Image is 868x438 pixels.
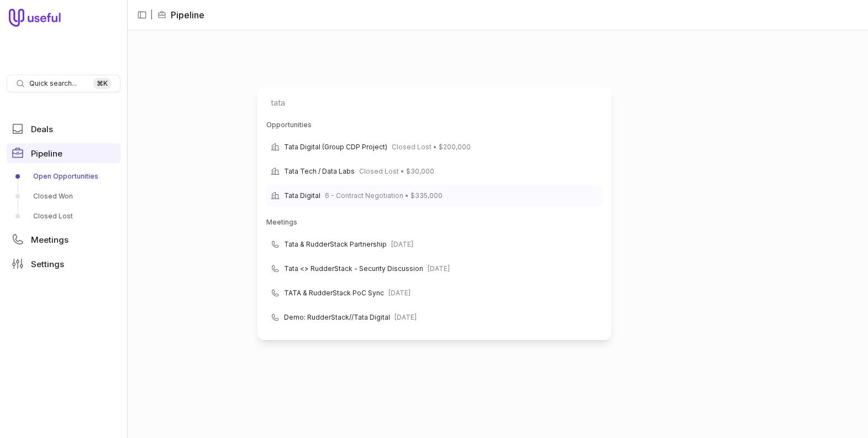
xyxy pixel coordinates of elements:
[284,165,355,178] span: Tata Tech / Data Labs
[423,335,445,348] span: [DATE]
[325,189,443,202] span: 6 - Contract Negotiation • $335,000
[284,140,387,154] span: Tata Digital (Group CDP Project)
[266,216,602,229] div: Meetings
[284,189,320,202] span: Tata Digital
[284,335,418,348] span: RudderStack & Tata Implementation Sync
[262,118,607,336] div: Suggestions
[394,311,417,324] span: [DATE]
[284,238,387,251] span: Tata & RudderStack Partnership
[388,286,411,300] span: [DATE]
[392,140,471,154] span: Closed Lost • $200,000
[391,238,413,251] span: [DATE]
[284,311,390,324] span: Demo: RudderStack//Tata Digital
[262,92,607,114] input: Search for pages and commands...
[428,262,450,275] span: [DATE]
[266,118,602,132] div: Opportunities
[359,165,434,178] span: Closed Lost • $30,000
[284,262,423,275] span: Tata <> RudderStack - Security Discussion
[284,286,384,300] span: TATA & RudderStack PoC Sync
